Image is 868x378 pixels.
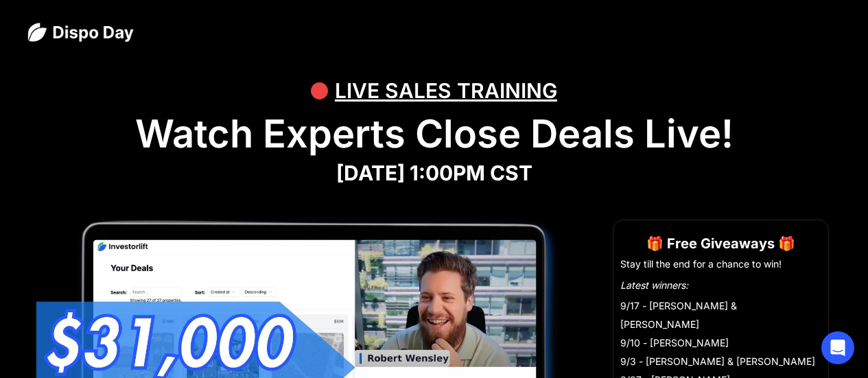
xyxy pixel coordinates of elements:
div: Open Intercom Messenger [821,331,854,364]
h1: Watch Experts Close Deals Live! [27,111,841,157]
div: LIVE SALES TRAINING [335,70,557,111]
li: Stay till the end for a chance to win! [620,257,821,271]
em: Latest winners: [620,279,688,291]
strong: [DATE] 1:00PM CST [336,161,532,185]
strong: 🎁 Free Giveaways 🎁 [646,235,795,252]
